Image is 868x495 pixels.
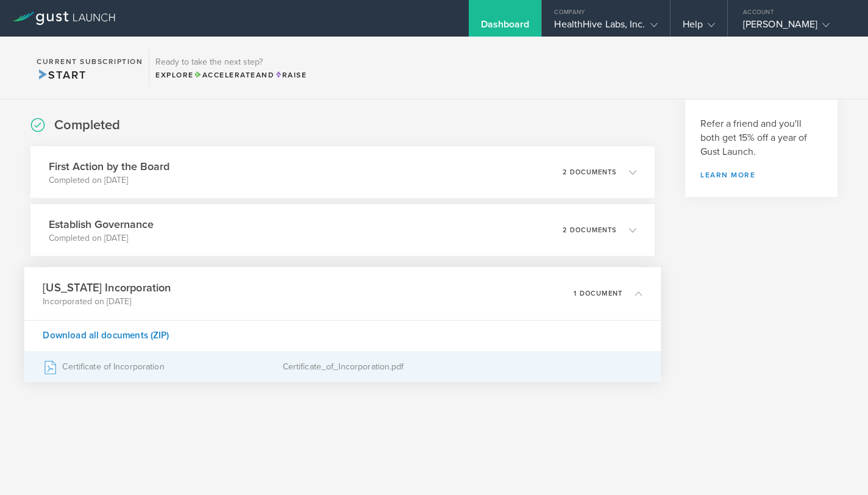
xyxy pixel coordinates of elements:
[49,232,154,244] p: Completed on [DATE]
[49,158,169,174] h3: First Action by the Board
[194,71,275,79] span: and
[155,58,307,66] h3: Ready to take the next step?
[194,71,256,79] span: Accelerate
[700,117,822,159] h3: Refer a friend and you'll both get 15% off a year of Gust Launch.
[554,18,657,37] div: HealthHive Labs, Inc.
[481,18,530,37] div: Dashboard
[807,436,868,495] iframe: Chat Widget
[43,296,171,308] p: Incorporated on [DATE]
[49,174,169,187] p: Completed on [DATE]
[683,18,715,37] div: Help
[563,227,617,233] p: 2 documents
[700,171,822,179] a: Learn more
[155,69,307,80] div: Explore
[274,71,307,79] span: Raise
[563,169,617,176] p: 2 documents
[574,290,622,297] p: 1 document
[43,279,171,296] h3: [US_STATE] Incorporation
[54,116,120,134] h2: Completed
[149,49,313,87] div: Ready to take the next step?ExploreAccelerateandRaise
[24,320,661,351] div: Download all documents (ZIP)
[49,216,154,232] h3: Establish Governance
[37,58,143,65] h2: Current Subscription
[43,352,282,382] div: Certificate of Incorporation
[743,18,847,37] div: [PERSON_NAME]
[283,352,642,382] div: Certificate_of_Incorporation.pdf
[37,68,86,82] span: Start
